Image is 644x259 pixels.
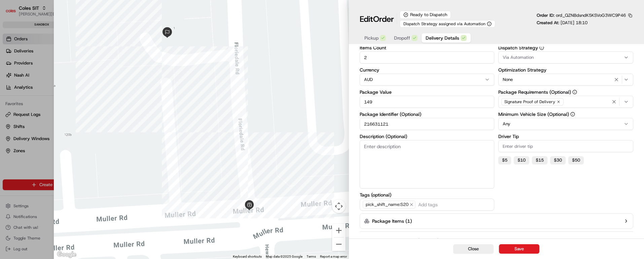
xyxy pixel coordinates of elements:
[426,35,459,41] span: Delivery Details
[498,45,633,50] label: Dispatch Strategy
[7,64,19,76] img: 1736555255976-a54dd68f-1ca7-489b-9aae-adbdc363a1c4
[54,95,111,107] a: 💻API Documentation
[498,96,633,108] button: Signature Proof of Delivery
[57,98,62,103] div: 💻
[56,250,78,259] a: Open this area in Google Maps (opens a new window)
[394,35,410,41] span: Dropoff
[498,156,511,164] button: $5
[7,98,12,103] div: 📗
[360,14,394,25] h1: Edit
[332,238,346,251] button: Zoom out
[514,156,529,164] button: $10
[17,43,111,50] input: Clear
[570,112,575,117] button: Minimum Vehicle Size (Optional)
[363,201,416,209] span: pick_shift_name:S20
[360,213,633,229] button: Package Items (1)
[498,74,633,86] button: None
[498,51,633,63] button: Via Automation
[556,12,626,18] span: ord_QZNBdsndK5KSVoG3WC9P46
[403,21,486,27] span: Dispatch Strategy assigned via Automation
[23,64,110,71] div: Start new chat
[498,90,633,94] label: Package Requirements (Optional)
[7,27,122,38] p: Welcome 👋
[572,90,577,94] button: Package Requirements (Optional)
[550,156,566,164] button: $30
[360,134,495,139] label: Description (Optional)
[498,68,633,72] label: Optimization Strategy
[360,237,633,244] button: Total Package Dimensions (Optional)
[373,14,394,25] span: Order
[360,192,495,197] label: Tags (optional)
[307,255,316,258] a: Terms
[23,71,85,76] div: We're available if you need us!
[498,112,633,117] label: Minimum Vehicle Size (Optional)
[7,7,20,20] img: Nash
[64,97,108,104] span: API Documentation
[372,218,412,224] label: Package Items ( 1 )
[360,45,495,50] label: Items Count
[114,66,122,74] button: Start new chat
[453,244,494,254] button: Close
[498,134,633,139] label: Driver Tip
[561,20,587,26] span: [DATE] 18:10
[360,112,495,117] label: Package Identifier (Optional)
[400,20,495,28] button: Dispatch Strategy assigned via Automation
[503,77,513,83] span: None
[233,254,262,259] button: Keyboard shortcuts
[47,114,81,119] a: Powered byPylon
[568,156,584,164] button: $50
[360,96,495,108] input: Enter package value
[503,54,534,60] span: Via Automation
[417,201,492,209] input: Add tags
[499,244,539,254] button: Save
[364,35,379,41] span: Pickup
[332,224,346,237] button: Zoom in
[332,200,346,213] button: Map camera controls
[537,20,587,26] p: Created At:
[4,95,54,107] a: 📗Knowledge Base
[537,12,626,18] p: Order ID:
[266,255,302,258] span: Map data ©2025 Google
[400,11,451,19] div: Ready to Dispatch
[320,255,347,258] a: Report a map error
[532,156,547,164] button: $15
[360,51,495,63] input: Enter items count
[13,97,51,104] span: Knowledge Base
[360,118,495,130] input: Enter package identifier
[67,114,81,119] span: Pylon
[539,45,544,50] button: Dispatch Strategy
[504,99,555,104] span: Signature Proof of Delivery
[56,250,78,259] img: Google
[498,140,633,152] input: Enter driver tip
[360,237,439,244] label: Total Package Dimensions (Optional)
[360,68,495,72] label: Currency
[360,90,495,94] label: Package Value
